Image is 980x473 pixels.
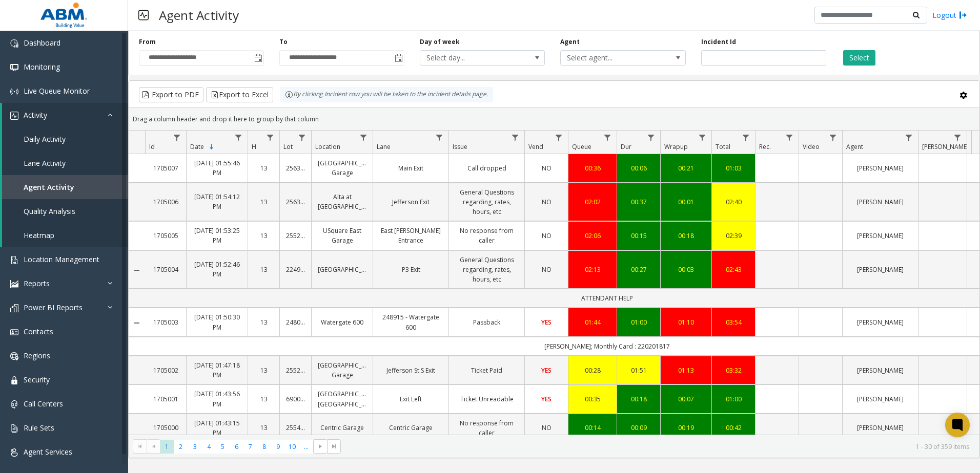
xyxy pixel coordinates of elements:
[2,103,128,127] a: Activity
[190,142,204,151] span: Date
[696,131,709,144] a: Wrapup Filter Menu
[561,51,660,65] span: Select agent...
[24,110,47,120] span: Activity
[803,142,820,151] span: Video
[667,163,705,173] a: 00:21
[667,394,705,404] a: 00:07
[575,394,610,404] a: 00:35
[193,418,241,438] a: [DATE] 01:43:15 PM
[318,192,366,211] a: Alta at [GEOGRAPHIC_DATA]
[24,303,83,312] span: Power BI Reports
[193,360,241,380] a: [DATE] 01:47:18 PM
[541,318,552,327] span: YES
[193,226,241,245] a: [DATE] 01:53:25 PM
[254,231,273,241] a: 13
[286,231,305,241] a: 25528752
[151,423,180,433] a: 1705000
[667,265,705,274] a: 00:03
[644,131,658,144] a: Dur Filter Menu
[10,328,18,336] img: 'icon'
[379,423,442,433] a: Centric Garage
[621,142,631,151] span: Dur
[318,360,366,380] a: [GEOGRAPHIC_DATA] Garage
[932,10,967,20] a: Logout
[193,192,241,211] a: [DATE] 01:54:12 PM
[154,3,244,28] h3: Agent Activity
[286,163,305,173] a: 25631863
[718,163,749,173] div: 01:03
[24,182,74,192] span: Agent Activity
[318,226,366,245] a: USquare East Garage
[508,131,522,144] a: Issue Filter Menu
[315,142,340,151] span: Location
[202,440,216,454] span: Page 4
[623,365,654,375] div: 01:51
[24,254,99,264] span: Location Management
[623,163,654,173] div: 00:06
[24,375,50,384] span: Security
[10,112,18,120] img: 'icon'
[254,197,273,207] a: 13
[552,131,566,144] a: Vend Filter Menu
[295,131,309,144] a: Lot Filter Menu
[623,394,654,404] div: 00:18
[531,265,562,274] a: NO
[420,51,520,65] span: Select day...
[667,231,705,241] a: 00:18
[271,440,285,454] span: Page 9
[10,400,18,408] img: 'icon'
[170,131,184,144] a: Id Filter Menu
[24,399,63,408] span: Call Centers
[542,198,552,206] span: NO
[623,265,654,274] a: 00:27
[623,197,654,207] a: 00:37
[701,37,736,47] label: Incident Id
[252,51,263,65] span: Toggle popup
[843,50,875,66] button: Select
[455,317,518,327] a: Passback
[455,187,518,217] a: General Questions regarding, rates, hours, etc
[10,352,18,360] img: 'icon'
[393,51,404,65] span: Toggle popup
[718,365,749,375] a: 03:32
[24,134,66,144] span: Daily Activity
[542,265,552,274] span: NO
[151,163,180,173] a: 1705007
[24,230,54,240] span: Heatmap
[846,142,863,151] span: Agent
[286,197,305,207] a: 25631752
[129,110,979,128] div: Drag a column header and drop it here to group by that column
[149,142,155,151] span: Id
[299,440,313,454] span: Page 11
[433,131,446,144] a: Lane Filter Menu
[139,37,156,47] label: From
[318,158,366,178] a: [GEOGRAPHIC_DATA] Garage
[922,142,969,151] span: [PERSON_NAME]
[575,423,610,433] a: 00:14
[263,131,277,144] a: H Filter Menu
[759,142,771,151] span: Rec.
[455,418,518,438] a: No response from caller
[667,365,705,375] div: 01:13
[193,312,241,332] a: [DATE] 01:50:30 PM
[716,142,730,151] span: Total
[379,163,442,173] a: Main Exit
[575,265,610,274] a: 02:13
[318,423,366,433] a: Centric Garage
[575,197,610,207] div: 02:02
[455,394,518,404] a: Ticket Unreadable
[718,317,749,327] div: 03:54
[10,280,18,288] img: 'icon'
[623,423,654,433] div: 00:09
[667,197,705,207] div: 00:01
[718,265,749,274] div: 02:43
[254,394,273,404] a: 13
[623,231,654,241] a: 00:15
[10,424,18,433] img: 'icon'
[575,163,610,173] div: 00:36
